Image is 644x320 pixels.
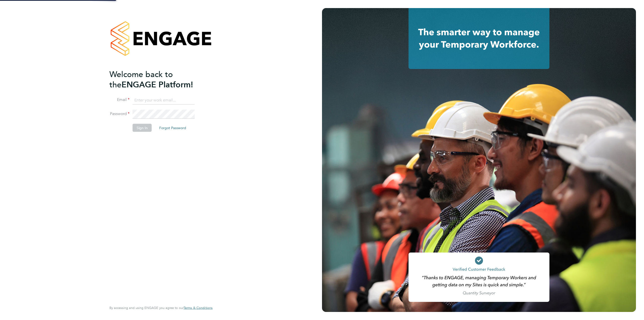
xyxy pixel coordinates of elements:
[109,97,130,102] label: Email
[184,306,213,310] a: Terms & Conditions
[109,69,208,90] h2: ENGAGE Platform!
[109,111,130,117] label: Password
[184,306,213,310] span: Terms & Conditions
[109,69,173,89] span: Welcome back to the
[133,124,152,132] button: Sign In
[109,306,213,310] span: By accessing and using ENGAGE you agree to our
[133,96,195,105] input: Enter your work email...
[155,124,190,132] button: Forgot Password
